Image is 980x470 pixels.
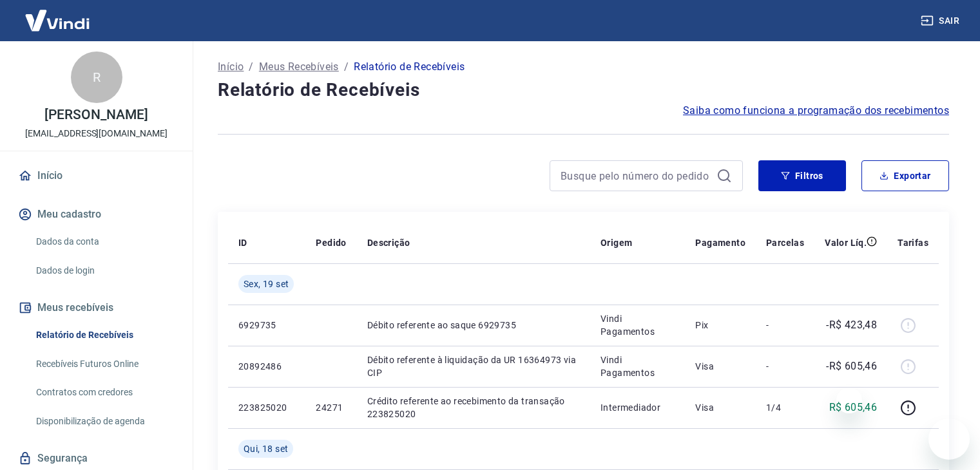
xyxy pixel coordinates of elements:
p: Intermediador [600,401,675,414]
p: Visa [695,401,745,414]
img: Vindi [15,1,99,40]
a: Início [15,162,177,190]
p: Descrição [367,236,410,249]
a: Relatório de Recebíveis [31,322,177,348]
p: 223825020 [238,401,295,414]
p: Débito referente ao saque 6929735 [367,319,580,332]
p: Valor Líq. [825,236,867,249]
p: Débito referente à liquidação da UR 16364973 via CIP [367,353,580,379]
p: Vindi Pagamentos [600,312,675,338]
p: ID [238,236,247,249]
span: Sex, 19 set [244,277,289,290]
p: Pix [695,319,745,332]
p: Visa [695,360,745,373]
p: -R$ 423,48 [826,317,877,333]
p: - [766,319,804,332]
p: [EMAIL_ADDRESS][DOMAIN_NAME] [25,127,168,140]
a: Recebíveis Futuros Online [31,351,177,377]
a: Dados da conta [31,229,177,255]
p: - [766,360,804,373]
p: / [249,59,253,75]
p: 1/4 [766,401,804,414]
button: Meu cadastro [15,200,177,229]
button: Exportar [861,160,949,191]
a: Disponibilização de agenda [31,408,177,435]
p: 6929735 [238,319,295,332]
p: 20892486 [238,360,295,373]
p: Tarifas [898,236,928,249]
iframe: Fechar mensagem [836,388,862,413]
p: / [344,59,349,75]
a: Início [218,59,244,75]
a: Meus Recebíveis [259,59,339,75]
p: -R$ 605,46 [826,359,877,374]
a: Dados de login [31,258,177,284]
button: Sair [918,9,965,33]
iframe: Botão para abrir a janela de mensagens [928,418,970,460]
p: [PERSON_NAME] [44,108,148,122]
input: Busque pelo número do pedido [561,166,711,185]
p: R$ 605,46 [829,400,878,415]
div: R [71,52,122,103]
p: 24271 [316,401,346,414]
p: Relatório de Recebíveis [354,59,465,75]
p: Origem [600,236,632,249]
p: Parcelas [766,236,804,249]
p: Vindi Pagamentos [600,353,675,379]
button: Meus recebíveis [15,294,177,322]
a: Saiba como funciona a programação dos recebimentos [683,103,949,118]
p: Pagamento [695,236,745,249]
p: Pedido [316,236,346,249]
p: Crédito referente ao recebimento da transação 223825020 [367,395,580,420]
span: Qui, 18 set [244,442,288,455]
button: Filtros [758,160,846,191]
h4: Relatório de Recebíveis [218,77,949,103]
a: Contratos com credores [31,379,177,406]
